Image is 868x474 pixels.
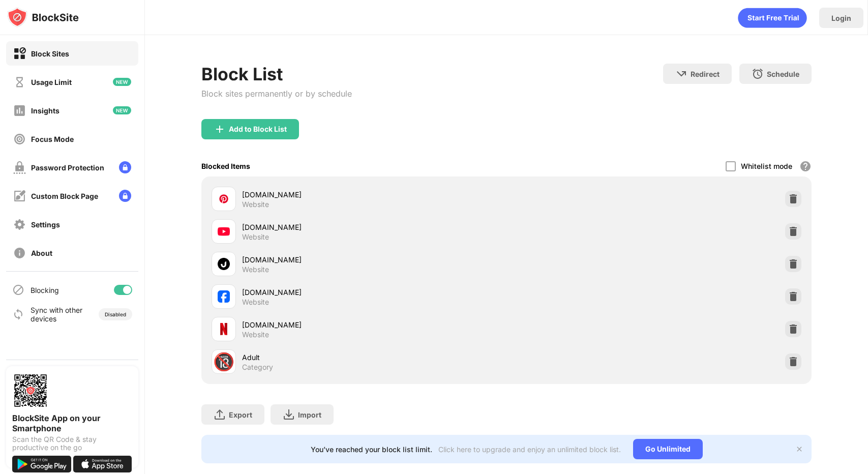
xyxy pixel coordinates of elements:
div: Block Sites [31,49,69,58]
div: 🔞 [213,351,234,372]
div: Category [242,363,273,372]
div: Blocking [31,286,59,294]
img: password-protection-off.svg [13,161,26,174]
div: Export [229,410,252,419]
div: About [31,249,52,257]
img: favicons [218,323,230,335]
img: logo-blocksite.svg [7,7,79,27]
div: Sync with other devices [31,306,83,323]
div: Redirect [691,70,720,78]
div: Focus Mode [31,135,74,143]
img: insights-off.svg [13,104,26,117]
div: Blocked Items [201,162,250,170]
div: Schedule [767,70,799,78]
div: Scan the QR Code & stay productive on the go [12,435,132,452]
img: blocking-icon.svg [12,284,24,296]
img: get-it-on-google-play.svg [12,456,71,472]
div: Website [242,330,269,339]
img: lock-menu.svg [119,190,131,202]
img: download-on-the-app-store.svg [73,456,132,472]
div: [DOMAIN_NAME] [242,189,506,200]
img: sync-icon.svg [12,308,24,320]
img: focus-off.svg [13,133,26,145]
div: [DOMAIN_NAME] [242,222,506,232]
img: about-off.svg [13,247,26,259]
div: Website [242,232,269,242]
img: new-icon.svg [113,78,131,86]
div: Website [242,265,269,274]
div: You’ve reached your block list limit. [311,445,432,454]
div: Password Protection [31,163,104,172]
img: new-icon.svg [113,106,131,114]
img: favicons [218,258,230,270]
div: Usage Limit [31,78,72,86]
div: Website [242,298,269,307]
div: animation [738,8,807,28]
div: Block sites permanently or by schedule [201,88,352,99]
div: Import [298,410,321,419]
div: Whitelist mode [741,162,792,170]
div: Add to Block List [229,125,287,133]
div: Adult [242,352,506,363]
img: favicons [218,225,230,238]
div: Click here to upgrade and enjoy an unlimited block list. [438,445,621,454]
div: [DOMAIN_NAME] [242,254,506,265]
img: x-button.svg [795,445,803,453]
div: Block List [201,64,352,84]
div: Settings [31,220,60,229]
div: Insights [31,106,59,115]
div: Website [242,200,269,209]
img: favicons [218,290,230,303]
div: Login [831,14,851,22]
div: [DOMAIN_NAME] [242,319,506,330]
div: Custom Block Page [31,192,98,200]
img: block-on.svg [13,47,26,60]
div: Disabled [105,311,126,317]
img: customize-block-page-off.svg [13,190,26,202]
img: lock-menu.svg [119,161,131,173]
img: settings-off.svg [13,218,26,231]
img: time-usage-off.svg [13,76,26,88]
div: BlockSite App on your Smartphone [12,413,132,433]
img: favicons [218,193,230,205]
img: options-page-qr-code.png [12,372,49,409]
div: [DOMAIN_NAME] [242,287,506,298]
div: Go Unlimited [633,439,703,459]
